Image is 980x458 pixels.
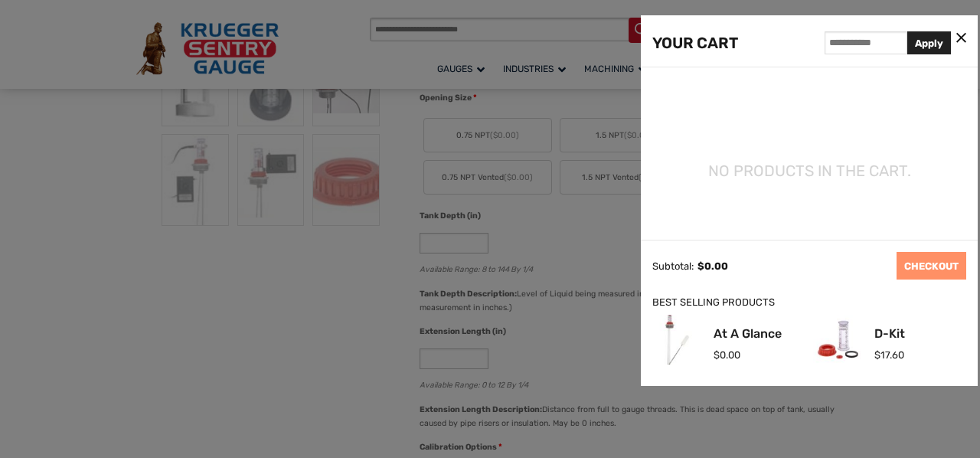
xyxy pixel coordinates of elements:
[874,349,880,361] span: $
[897,252,966,280] a: CHECKOUT
[697,260,728,272] span: 0.00
[813,315,863,365] img: D-Kit
[714,349,720,361] span: $
[714,328,782,340] a: At A Glance
[652,260,694,272] div: Subtotal:
[652,295,966,311] div: BEST SELLING PRODUCTS
[714,349,740,361] span: 0.00
[874,349,904,361] span: 17.60
[652,315,702,365] img: At A Glance
[907,31,951,54] button: Apply
[652,31,738,55] div: YOUR CART
[697,260,704,272] span: $
[874,328,905,340] a: D-Kit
